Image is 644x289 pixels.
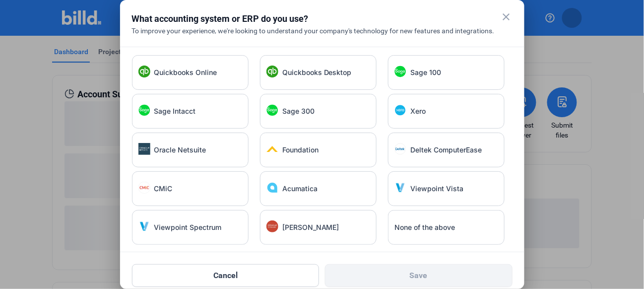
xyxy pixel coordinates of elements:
div: What accounting system or ERP do you use? [132,12,488,26]
span: CMiC [154,184,173,194]
span: None of the above [394,222,455,232]
span: Sage 300 [282,106,315,116]
span: Deltek ComputerEase [410,145,482,155]
button: Cancel [132,264,320,287]
span: [PERSON_NAME] [282,222,339,232]
span: Viewpoint Spectrum [154,222,222,232]
span: Quickbooks Desktop [282,68,352,77]
mat-icon: close [501,11,513,23]
span: Viewpoint Vista [410,184,463,194]
span: Sage Intacct [154,106,196,116]
span: Sage 100 [410,68,441,77]
span: Foundation [282,145,319,155]
span: Quickbooks Online [154,68,217,77]
span: Xero [410,106,426,116]
div: To improve your experience, we're looking to understand your company's technology for new feature... [132,26,513,36]
span: Acumatica [282,184,318,194]
span: Oracle Netsuite [154,145,206,155]
button: Save [325,264,513,287]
